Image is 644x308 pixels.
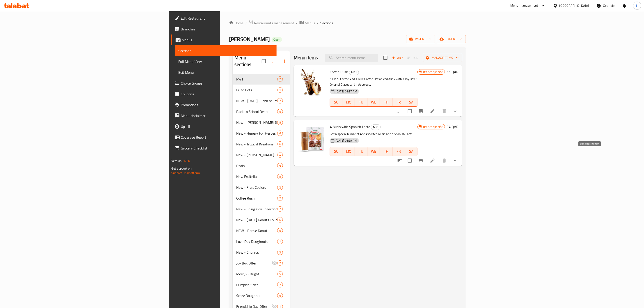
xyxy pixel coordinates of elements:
[236,228,277,233] div: NEW - Barbie Donut
[181,16,273,21] span: Edit Restaurant
[380,98,393,107] button: TH
[236,131,277,136] span: New - Hungry For Heroes
[236,109,277,114] span: Back to School Deals
[330,131,417,137] p: Get a special bundle of 4pc Assorted Minis and a Spanish Latte.
[272,38,282,41] span: Open
[390,54,405,61] span: Add item
[367,98,380,107] button: WE
[405,156,415,165] span: Select to update
[233,182,290,193] div: New - Fruit Coolers2
[381,53,390,62] span: Select section
[390,54,405,61] button: Add
[349,70,359,75] div: M41
[437,35,466,43] button: export
[233,139,290,149] div: New - Tropical Kreations6
[423,54,462,62] button: Manage items
[439,106,450,117] button: delete
[426,55,459,61] span: Manage items
[236,76,277,82] span: M41
[233,247,290,258] div: New - Churros3
[325,54,378,62] input: search
[380,147,393,156] button: TH
[178,48,273,53] span: Sections
[171,24,277,34] a: Branches
[334,138,359,143] span: [DATE] 01:59 PM
[236,98,277,103] span: NEW - [DATE] - Trick or Treat!
[330,123,370,130] span: 4 Minis with Spanish Latte
[236,260,272,266] span: Joy Box Offer
[447,69,459,75] h6: 44 QAR
[394,99,403,106] span: FR
[305,20,315,26] span: Menus
[430,108,435,114] a: Edit menu item
[407,148,416,155] span: SA
[233,128,290,139] div: New - Hungry For Heroes6
[233,225,290,236] div: NEW - Barbie Donut6
[452,158,458,163] svg: Show Choices
[233,106,290,117] div: Back to School Deals5
[330,98,342,107] button: SU
[236,250,277,255] div: New - Churros
[236,185,277,190] span: New - Fruit Coolers
[355,98,368,107] button: TU
[277,250,283,255] span: 3
[317,20,319,26] li: /
[277,163,283,168] div: items
[171,121,277,132] a: Upsell
[233,258,290,269] div: Joy Box Offer2
[236,163,277,168] span: Deals
[371,124,381,130] div: M41
[277,185,283,190] div: items
[233,95,290,106] div: NEW - [DATE] - Trick or Treat!7
[277,217,283,223] div: items
[439,155,450,166] button: delete
[320,20,333,26] span: Sections
[277,77,283,81] span: 2
[394,106,405,117] button: sort-choices
[349,70,359,75] span: M41
[342,147,355,156] button: MO
[277,87,283,93] div: items
[236,195,277,201] div: Coffee Rush
[297,69,326,98] img: Coffee Rush
[181,145,273,151] span: Grocery Checklist
[277,283,283,287] span: 7
[233,214,290,225] div: New - [DATE] Donuts Collection6
[236,271,277,277] span: Merry & Bright
[236,98,277,103] div: NEW - Halloween - Trick or Treat!
[430,158,435,163] a: Edit menu item
[277,76,283,82] div: items
[233,160,290,171] div: Deals9
[277,196,283,200] span: 2
[452,108,458,114] svg: Show Choices
[175,45,277,56] a: Sections
[236,152,277,158] span: New - [PERSON_NAME]
[181,80,273,86] span: Choice Groups
[394,155,405,166] button: sort-choices
[236,282,277,287] span: Pumpkin Spice
[171,132,277,143] a: Coverage Report
[297,124,326,152] img: 4 Minis with Spanish Latte
[181,135,273,140] span: Coverage Report
[407,99,416,106] span: SA
[294,54,318,61] h2: Menu items
[421,70,445,74] span: Branch specific
[171,99,277,110] a: Promotions
[171,158,182,164] span: Version:
[330,76,417,87] p: 1 Black Coffee And 1 Milk Coffee Hot or Iced drink with 1 Joy Box 2 Original Glazed and 1 Assorted.
[277,110,283,114] span: 5
[382,148,391,155] span: TH
[277,261,283,265] span: 2
[233,279,290,290] div: Pumpkin Spice7
[277,109,283,114] div: items
[171,13,277,24] a: Edit Restaurant
[369,99,378,106] span: WE
[405,54,423,61] span: Select section first
[171,89,277,99] a: Coupons
[233,74,290,85] div: M412
[405,106,415,116] span: Select to update
[272,260,277,266] svg: Inactive section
